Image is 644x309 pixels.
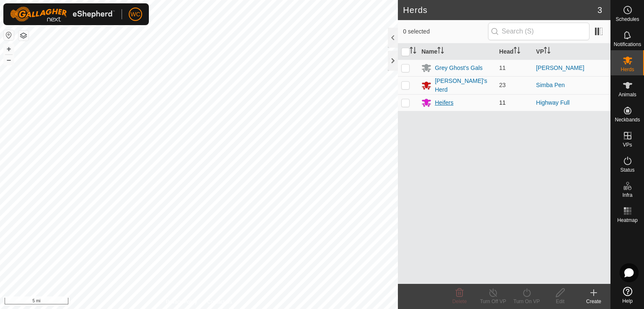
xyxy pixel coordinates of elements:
[499,82,506,88] span: 23
[452,299,467,304] span: Delete
[611,283,644,307] a: Help
[435,98,453,107] div: Heifers
[496,44,533,60] th: Head
[614,42,641,47] span: Notifications
[4,44,14,54] button: +
[166,298,197,306] a: Privacy Policy
[18,31,29,41] button: Map Layers
[615,17,639,22] span: Schedules
[621,67,634,72] span: Herds
[617,218,638,223] span: Heatmap
[577,298,610,305] div: Create
[476,298,510,305] div: Turn Off VP
[597,4,602,16] span: 3
[437,48,444,55] p-sorticon: Activate to sort
[618,92,636,97] span: Animals
[403,5,597,15] h2: Herds
[622,193,632,198] span: Infra
[514,48,520,55] p-sorticon: Activate to sort
[4,30,14,40] button: Reset Map
[4,55,14,65] button: –
[403,27,488,36] span: 0 selected
[622,299,633,304] span: Help
[130,10,140,19] span: WC
[536,99,570,106] a: Highway Full
[435,64,483,72] div: Grey Ghost's Gals
[620,167,634,173] span: Status
[615,117,640,122] span: Neckbands
[499,99,506,106] span: 11
[536,82,565,88] a: Simba Pen
[543,298,577,305] div: Edit
[623,142,632,147] span: VPs
[510,298,543,305] div: Turn On VP
[410,48,416,55] p-sorticon: Activate to sort
[533,44,610,60] th: VP
[488,23,589,40] input: Search (S)
[418,44,496,60] th: Name
[544,48,551,55] p-sorticon: Activate to sort
[536,64,584,71] a: [PERSON_NAME]
[435,77,492,94] div: [PERSON_NAME]'s Herd
[207,298,232,306] a: Contact Us
[10,7,115,22] img: Gallagher Logo
[499,64,506,71] span: 11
